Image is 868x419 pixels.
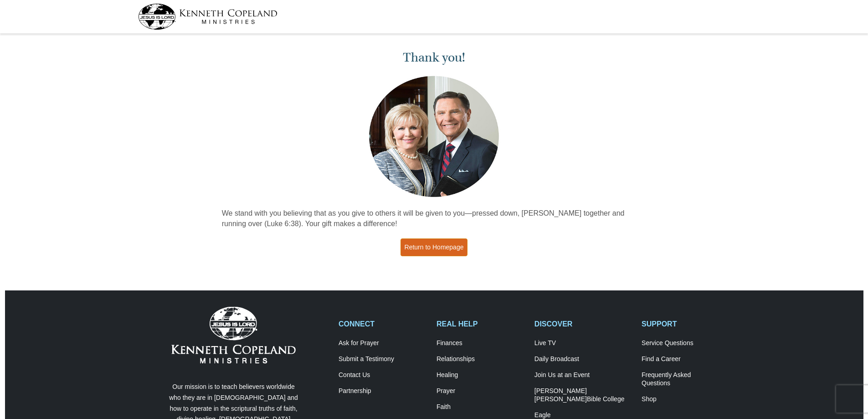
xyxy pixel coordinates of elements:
a: Contact Us [339,371,427,379]
img: Kenneth and Gloria [367,74,501,199]
a: [PERSON_NAME] [PERSON_NAME]Bible College [534,387,632,403]
h2: DISCOVER [534,320,632,328]
a: Join Us at an Event [534,371,632,379]
a: Frequently AskedQuestions [642,371,730,388]
h2: SUPPORT [642,320,730,328]
a: Service Questions [642,339,730,347]
a: Healing [437,371,525,379]
a: Find a Career [642,355,730,363]
h2: CONNECT [339,320,427,328]
a: Ask for Prayer [339,339,427,347]
img: Kenneth Copeland Ministries [171,307,296,363]
span: Bible College [587,395,625,403]
a: Submit a Testimony [339,355,427,363]
a: Prayer [437,387,525,395]
p: We stand with you believing that as you give to others it will be given to you—pressed down, [PER... [222,208,647,229]
a: Daily Broadcast [534,355,632,363]
a: Faith [437,403,525,411]
a: Shop [642,395,730,403]
img: kcm-header-logo.svg [138,4,277,30]
a: Partnership [339,387,427,395]
h1: Thank you! [222,50,647,65]
a: Live TV [534,339,632,347]
a: Relationships [437,355,525,363]
a: Finances [437,339,525,347]
a: Return to Homepage [401,238,468,256]
h2: REAL HELP [437,320,525,328]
